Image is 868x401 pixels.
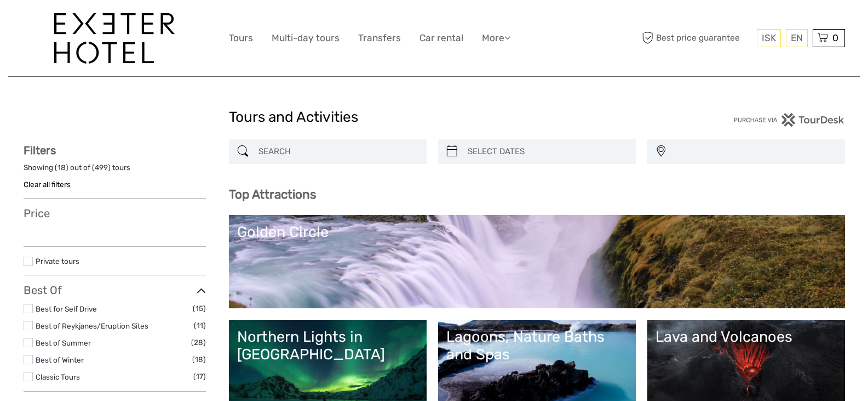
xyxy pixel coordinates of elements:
[95,162,108,173] label: 499
[193,302,206,315] span: (15)
[192,353,206,366] span: (18)
[358,30,401,46] a: Transfers
[229,187,316,202] b: Top Attractions
[36,257,79,266] a: Private tours
[786,29,808,47] div: EN
[237,328,418,364] div: Northern Lights in [GEOGRAPHIC_DATA]
[36,338,91,347] a: Best of Summer
[446,328,628,364] div: Lagoons, Nature Baths and Spas
[36,372,80,381] a: Classic Tours
[54,13,175,64] img: 1336-96d47ae6-54fc-4907-bf00-0fbf285a6419_logo_big.jpg
[272,30,340,46] a: Multi-day tours
[831,32,840,43] span: 0
[36,321,148,330] a: Best of Reykjanes/Eruption Sites
[419,30,463,46] a: Car rental
[191,336,206,349] span: (28)
[58,162,66,173] label: 18
[762,32,776,43] span: ISK
[24,180,71,189] a: Clear all filters
[24,144,56,157] strong: Filters
[229,30,253,46] a: Tours
[229,109,640,126] h1: Tours and Activities
[24,162,206,179] div: Showing ( ) out of ( ) tours
[254,142,421,161] input: SEARCH
[24,207,206,220] h3: Price
[463,142,630,161] input: SELECT DATES
[656,328,837,346] div: Lava and Volcanoes
[24,284,206,297] h3: Best Of
[36,355,84,364] a: Best of Winter
[193,370,206,383] span: (17)
[640,29,754,47] span: Best price guarantee
[733,113,844,127] img: PurchaseViaTourDesk.png
[36,304,97,313] a: Best for Self Drive
[237,223,837,300] a: Golden Circle
[482,30,510,46] a: More
[237,223,837,241] div: Golden Circle
[194,319,206,332] span: (11)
